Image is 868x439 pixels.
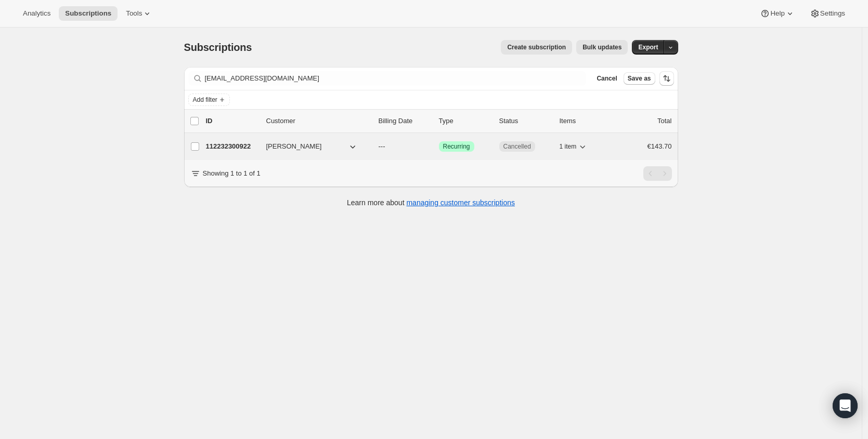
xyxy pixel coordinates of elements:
[205,71,587,86] input: Filter subscribers
[406,198,515,207] a: managing customer subscriptions
[804,6,851,21] button: Settings
[206,116,672,126] div: IDCustomerBilling DateTypeStatusItemsTotal
[499,116,551,126] p: Status
[23,9,50,18] span: Analytics
[379,116,431,126] p: Billing Date
[188,94,230,106] button: Add filter
[206,141,258,152] p: 112232300922
[560,139,588,154] button: 1 item
[501,40,572,55] button: Create subscription
[266,141,322,152] span: [PERSON_NAME]
[582,43,621,51] span: Bulk updates
[560,142,577,151] span: 1 item
[206,139,672,154] div: 112232300922[PERSON_NAME]---SuccessRecurringCancelled1 item€143.70
[647,142,672,150] span: €143.70
[632,40,664,55] button: Export
[628,74,651,83] span: Save as
[624,72,655,85] button: Save as
[379,142,385,150] span: ---
[439,116,491,126] div: Type
[659,71,674,86] button: Sort the results
[443,142,470,151] span: Recurring
[65,9,111,18] span: Subscriptions
[260,138,364,155] button: [PERSON_NAME]
[576,40,628,55] button: Bulk updates
[507,43,566,51] span: Create subscription
[59,6,118,21] button: Subscriptions
[503,142,531,151] span: Cancelled
[754,6,801,21] button: Help
[193,96,217,104] span: Add filter
[17,6,57,21] button: Analytics
[643,166,672,181] nav: Pagination
[203,168,261,179] p: Showing 1 to 1 of 1
[833,393,858,418] div: Open Intercom Messenger
[770,9,784,18] span: Help
[266,116,370,126] p: Customer
[126,9,142,18] span: Tools
[820,9,845,18] span: Settings
[592,72,621,85] button: Cancel
[657,116,671,126] p: Total
[560,116,612,126] div: Items
[120,6,159,21] button: Tools
[597,74,617,83] span: Cancel
[347,197,515,208] p: Learn more about
[206,116,258,126] p: ID
[638,43,658,51] span: Export
[184,42,252,53] span: Subscriptions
